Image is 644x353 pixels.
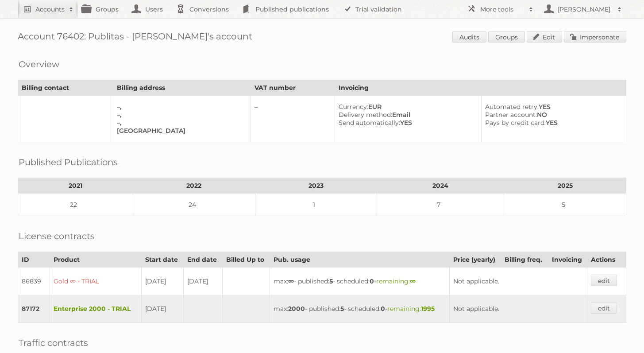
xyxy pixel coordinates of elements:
[113,80,251,96] th: Billing address
[564,31,626,43] a: Impersonate
[18,178,133,194] th: 2021
[504,194,626,216] td: 5
[485,103,619,111] div: YES
[142,295,184,323] td: [DATE]
[335,80,626,96] th: Invoicing
[255,194,377,216] td: 1
[387,305,435,313] span: remaining:
[340,305,344,313] strong: 5
[18,31,626,44] h1: Account 76402: Publitas - [PERSON_NAME]'s account
[19,336,88,349] h2: Traffic contracts
[480,5,524,14] h2: More tools
[142,268,184,295] td: [DATE]
[270,268,450,295] td: max: - published: - scheduled: -
[548,252,587,268] th: Invoicing
[18,252,50,268] th: ID
[339,111,474,119] div: Email
[251,80,335,96] th: VAT number
[449,268,587,295] td: Not applicable.
[18,268,50,295] td: 86839
[591,302,617,314] a: edit
[421,305,435,313] strong: 1995
[18,80,113,96] th: Billing contact
[50,295,141,323] td: Enterprise 2000 - TRIAL
[184,268,223,295] td: [DATE]
[117,103,243,111] div: –,
[35,5,65,14] h2: Accounts
[485,103,539,111] span: Automated retry:
[339,119,474,127] div: YES
[591,275,617,286] a: edit
[329,277,333,285] strong: 5
[485,119,546,127] span: Pays by credit card:
[339,103,368,111] span: Currency:
[184,252,223,268] th: End date
[452,31,486,43] a: Audits
[50,268,141,295] td: Gold ∞ - TRIAL
[449,295,587,323] td: Not applicable.
[587,252,626,268] th: Actions
[50,252,141,268] th: Product
[117,119,243,127] div: –,
[19,229,95,243] h2: License contracts
[381,305,385,313] strong: 0
[485,111,537,119] span: Partner account:
[117,127,243,135] div: [GEOGRAPHIC_DATA]
[485,119,619,127] div: YES
[288,305,305,313] strong: 2000
[501,252,548,268] th: Billing freq.
[377,178,504,194] th: 2024
[555,5,613,14] h2: [PERSON_NAME]
[488,31,525,43] a: Groups
[251,96,335,142] td: –
[270,295,450,323] td: max: - published: - scheduled: -
[117,111,243,119] div: –,
[270,252,450,268] th: Pub. usage
[339,111,392,119] span: Delivery method:
[133,178,255,194] th: 2022
[370,277,374,285] strong: 0
[255,178,377,194] th: 2023
[410,277,416,285] strong: ∞
[133,194,255,216] td: 24
[377,194,504,216] td: 7
[504,178,626,194] th: 2025
[19,58,59,71] h2: Overview
[339,119,400,127] span: Send automatically:
[527,31,562,43] a: Edit
[339,103,474,111] div: EUR
[222,252,270,268] th: Billed Up to
[288,277,294,285] strong: ∞
[142,252,184,268] th: Start date
[449,252,501,268] th: Price (yearly)
[18,295,50,323] td: 87172
[19,155,118,169] h2: Published Publications
[18,194,133,216] td: 22
[376,277,416,285] span: remaining:
[485,111,619,119] div: NO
